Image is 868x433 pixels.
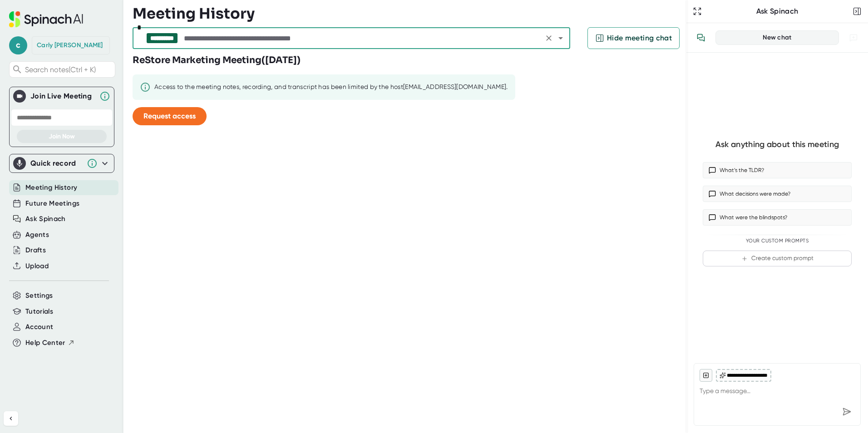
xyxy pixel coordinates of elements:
[25,261,49,271] button: Upload
[13,154,110,172] div: Quick record
[25,290,53,301] button: Settings
[30,159,82,168] div: Quick record
[25,338,75,348] button: Help Center
[704,7,851,16] div: Ask Spinach
[703,162,852,178] button: What’s the TLDR?
[607,33,672,44] span: Hide meeting chat
[143,112,196,120] span: Request access
[17,130,107,143] button: Join Now
[703,209,852,226] button: What were the blindspots?
[133,107,207,125] button: Request access
[25,245,46,256] button: Drafts
[25,338,65,348] span: Help Center
[838,403,855,420] div: Send message
[15,92,24,101] img: Join Live Meeting
[13,87,110,105] div: Join Live MeetingJoin Live Meeting
[851,5,863,18] button: Close conversation sidebar
[721,34,833,42] div: New chat
[691,5,704,18] button: Expand to Ask Spinach page
[154,83,508,91] div: Access to the meeting notes, recording, and transcript has been limited by the host [EMAIL_ADDRES...
[133,5,255,22] h3: Meeting History
[49,133,75,140] span: Join Now
[587,27,680,49] button: Hide meeting chat
[25,230,49,240] button: Agents
[554,32,567,44] button: Open
[25,65,113,74] span: Search notes (Ctrl + K)
[9,36,27,54] span: c
[715,139,839,150] div: Ask anything about this meeting
[25,198,79,209] button: Future Meetings
[30,92,95,101] div: Join Live Meeting
[703,238,852,244] div: Your Custom Prompts
[25,322,53,332] button: Account
[703,186,852,202] button: What decisions were made?
[25,306,53,317] button: Tutorials
[25,214,66,224] button: Ask Spinach
[703,251,852,266] button: Create custom prompt
[37,41,103,49] div: Carly Colgan
[692,29,710,47] button: View conversation history
[133,54,301,67] h3: ReStore Marketing Meeting ( [DATE] )
[25,182,77,193] button: Meeting History
[542,32,555,44] button: Clear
